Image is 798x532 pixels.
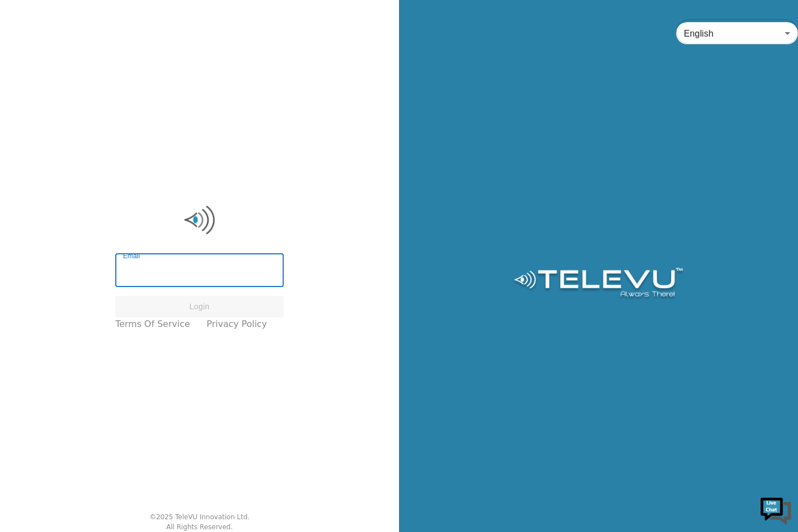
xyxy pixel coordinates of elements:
[512,268,684,301] img: Logo
[759,493,792,526] img: Chat Widget
[676,18,798,49] div: English
[207,318,267,331] a: Privacy Policy
[166,522,233,532] div: All Rights Reserved.
[115,318,190,331] a: Terms of Service
[150,512,250,522] div: © 2025 TeleVU Innovation Ltd.
[115,203,284,237] img: Logo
